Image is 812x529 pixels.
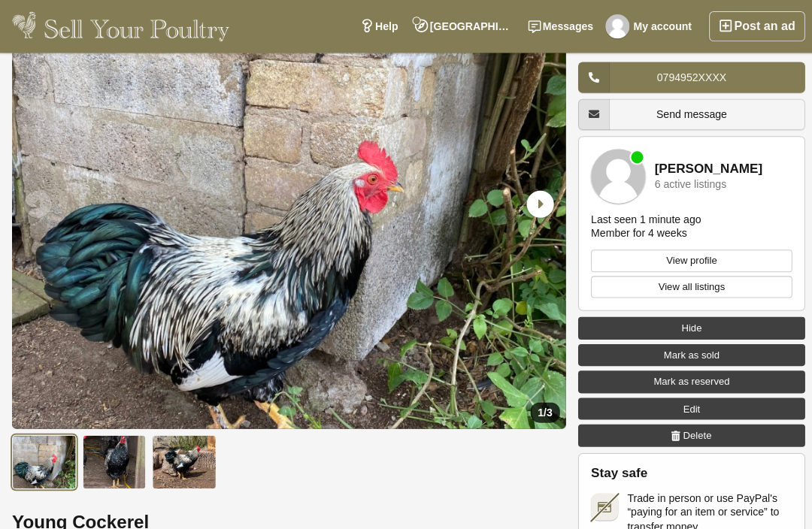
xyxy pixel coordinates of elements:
span: Delete [679,425,707,440]
span: Send message [652,107,722,119]
div: Member for 4 weeks [587,225,683,238]
span: 1 [535,404,541,416]
img: Young Cockerel - 1 [12,432,76,486]
a: View profile [587,248,787,271]
a: Send message [574,98,800,129]
div: Previous slide [20,183,59,222]
img: Emily [587,148,641,202]
div: Next slide [516,183,555,222]
img: Sell Your Poultry [12,11,228,41]
div: Member is online [627,150,639,162]
a: View all listings [587,274,787,297]
img: Young Cockerel - 3 [151,432,215,486]
span: 3 [543,404,549,416]
a: 0794952XXXX [574,62,800,92]
a: Mark as sold [574,342,800,364]
div: Last seen 1 minute ago [587,211,697,225]
div: 6 active listings [650,177,722,189]
img: Emily [601,14,626,38]
img: Young Cockerel - 2 [82,432,146,486]
a: Mark as reserved [574,368,800,391]
a: Delete [574,422,800,444]
a: Help [350,11,404,41]
div: / [527,400,556,420]
a: [PERSON_NAME] [650,162,758,176]
span: Edit [679,399,695,414]
a: Hide [574,315,800,337]
a: Edit [574,395,800,418]
a: Messages [517,11,598,41]
a: [GEOGRAPHIC_DATA], [GEOGRAPHIC_DATA] [404,11,517,41]
a: My account [598,11,695,41]
a: Post an ad [704,11,800,41]
h1: Young Cockerel [12,509,562,528]
span: 0794952XXXX [653,71,722,83]
h2: Stay safe [587,463,787,478]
